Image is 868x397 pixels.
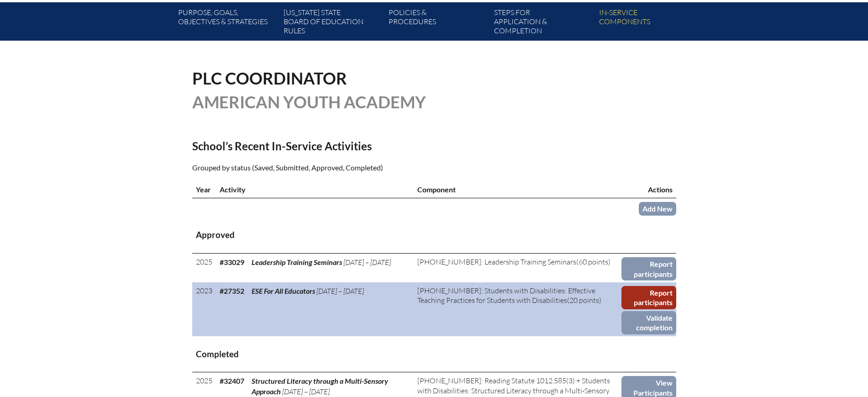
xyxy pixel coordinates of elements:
h3: Completed [196,349,673,360]
b: #33029 [220,258,244,266]
a: Report participants [621,286,676,309]
td: 2023 [192,282,216,336]
td: 2025 [192,254,216,282]
span: [DATE] – [DATE] [316,286,364,296]
th: Component [414,181,621,198]
h3: Approved [196,229,673,241]
span: Leadership Training Seminars [252,258,342,266]
span: [PHONE_NUMBER]: Leadership Training Seminars [417,257,576,266]
span: PLC Coordinator [192,68,347,88]
td: (20 points) [414,282,621,336]
a: Add New [639,202,676,215]
a: In-servicecomponents [595,6,700,41]
p: Grouped by status (Saved, Submitted, Approved, Completed) [192,162,514,174]
span: Structured Literacy through a Multi-Sensory Approach [252,376,388,395]
span: ESE For All Educators [252,286,315,295]
a: Steps forapplication & completion [490,6,595,41]
span: [DATE] – [DATE] [343,258,391,267]
span: [PHONE_NUMBER]: Students with Disabilities: Effective Teaching Practices for Students with Disabi... [417,286,595,305]
th: Actions [621,181,676,198]
th: Activity [216,181,414,198]
a: Validate completion [621,311,676,334]
a: [US_STATE] StateBoard of Education rules [280,6,385,41]
a: Policies &Procedures [385,6,490,41]
a: Purpose, goals,objectives & strategies [174,6,279,41]
span: [DATE] – [DATE] [282,387,330,396]
td: (60 points) [414,254,621,282]
h2: School’s Recent In-Service Activities [192,139,514,153]
th: Year [192,181,216,198]
span: American Youth Academy [192,92,426,112]
b: #32407 [220,376,244,385]
a: Report participants [621,257,676,281]
b: #27352 [220,286,244,295]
